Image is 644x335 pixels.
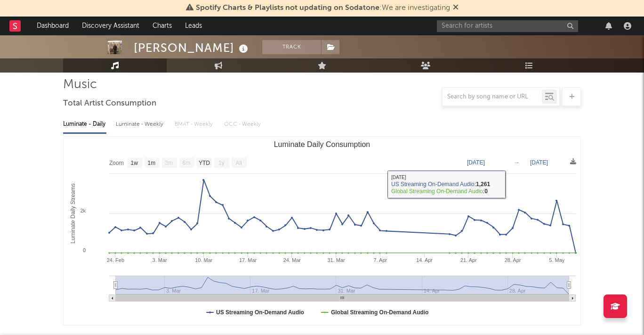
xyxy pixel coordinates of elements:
[116,116,165,132] div: Luminate - Weekly
[549,257,565,263] text: 5. May
[165,160,173,166] text: 3m
[331,309,429,316] text: Global Streaming On-Demand Audio
[262,40,321,54] button: Track
[64,137,580,325] svg: Luminate Daily Consumption
[216,309,304,316] text: US Streaming On-Demand Audio
[443,93,542,101] input: Search by song name or URL
[195,257,213,263] text: 10. Mar
[153,257,168,263] text: 3. Mar
[183,160,191,166] text: 6m
[70,183,76,243] text: Luminate Daily Streams
[75,16,146,35] a: Discovery Assistant
[460,257,477,263] text: 21. Apr
[30,16,75,35] a: Dashboard
[416,257,433,263] text: 14. Apr
[199,160,210,166] text: YTD
[134,40,250,56] div: [PERSON_NAME]
[453,4,459,12] span: Dismiss
[80,208,86,213] text: 2k
[109,160,124,166] text: Zoom
[83,247,86,253] text: 0
[530,159,548,166] text: [DATE]
[218,160,225,166] text: 1y
[148,160,156,166] text: 1m
[107,257,124,263] text: 24. Feb
[63,116,106,132] div: Luminate - Daily
[178,16,209,35] a: Leads
[196,4,379,12] span: Spotify Charts & Playlists not updating on Sodatone
[274,140,370,148] text: Luminate Daily Consumption
[373,257,387,263] text: 7. Apr
[63,79,97,90] span: Music
[239,257,257,263] text: 17. Mar
[196,4,450,12] span: : We are investigating
[146,16,178,35] a: Charts
[235,160,241,166] text: All
[327,257,345,263] text: 31. Mar
[437,20,578,32] input: Search for artists
[283,257,301,263] text: 24. Mar
[514,159,520,166] text: →
[505,257,521,263] text: 28. Apr
[467,159,485,166] text: [DATE]
[131,160,138,166] text: 1w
